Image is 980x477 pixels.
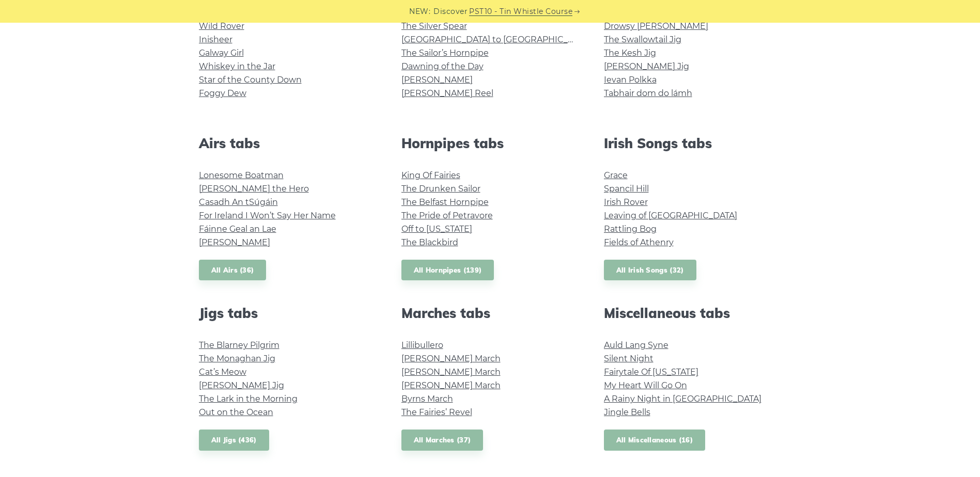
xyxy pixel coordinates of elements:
a: My Heart Will Go On [604,380,687,390]
a: All Airs (36) [199,260,267,281]
a: Grace [604,170,628,180]
a: The Sailor’s Hornpipe [401,48,489,58]
a: All Miscellaneous (16) [604,430,706,451]
a: Drowsy [PERSON_NAME] [604,21,708,31]
h2: Jigs tabs [199,305,377,321]
span: NEW: [409,6,430,18]
a: The Monaghan Jig [199,354,275,363]
span: Discover [433,6,468,18]
a: Tabhair dom do lámh [604,88,692,98]
h2: Airs tabs [199,135,377,151]
a: Galway Girl [199,48,244,58]
a: [PERSON_NAME] the Hero [199,184,309,194]
a: The Blackbird [401,237,458,247]
a: [PERSON_NAME] [199,237,270,247]
a: Casadh An tSúgáin [199,197,278,207]
a: The Swallowtail Jig [604,35,681,44]
a: Rattling Bog [604,224,657,234]
a: Whiskey in the Jar [199,61,275,71]
a: [PERSON_NAME] Reel [401,88,493,98]
a: Silent Night [604,354,654,363]
a: Foggy Dew [199,88,246,98]
a: All Jigs (436) [199,430,269,451]
a: Byrns March [401,394,453,404]
a: Off to [US_STATE] [401,224,472,234]
a: [PERSON_NAME] [401,75,473,85]
a: Irish Rover [604,197,648,207]
a: Wild Rover [199,21,244,31]
a: Auld Lang Syne [604,340,668,350]
a: [PERSON_NAME] Jig [199,380,284,390]
a: Leaving of [GEOGRAPHIC_DATA] [604,211,737,220]
a: Fáinne Geal an Lae [199,224,276,234]
a: [PERSON_NAME] March [401,380,501,390]
a: Dawning of the Day [401,61,484,71]
a: For Ireland I Won’t Say Her Name [199,211,336,220]
a: The Drunken Sailor [401,184,480,194]
a: Fields of Athenry [604,237,674,247]
a: The Fairies’ Revel [401,407,472,417]
a: The Lark in the Morning [199,394,298,404]
a: All Hornpipes (139) [401,260,494,281]
a: Out on the Ocean [199,407,273,417]
a: Ievan Polkka [604,75,657,85]
a: Lonesome Boatman [199,170,284,180]
a: A Rainy Night in [GEOGRAPHIC_DATA] [604,394,761,404]
a: The Kesh Jig [604,48,656,58]
a: The Belfast Hornpipe [401,197,489,207]
h2: Marches tabs [401,305,579,321]
h2: Hornpipes tabs [401,135,579,151]
a: The Silver Spear [401,21,467,31]
a: PST10 - Tin Whistle Course [469,6,572,18]
a: [GEOGRAPHIC_DATA] to [GEOGRAPHIC_DATA] [401,35,592,44]
a: The Blarney Pilgrim [199,340,279,350]
h2: Miscellaneous tabs [604,305,782,321]
a: [PERSON_NAME] March [401,367,501,377]
h2: Irish Songs tabs [604,135,782,151]
a: King Of Fairies [401,170,460,180]
a: Jingle Bells [604,407,650,417]
a: All Marches (37) [401,430,484,451]
a: Lillibullero [401,340,443,350]
a: All Irish Songs (32) [604,260,696,281]
a: Inisheer [199,35,232,44]
a: Cat’s Meow [199,367,246,377]
a: [PERSON_NAME] March [401,354,501,363]
a: The Pride of Petravore [401,211,493,220]
a: Spancil Hill [604,184,649,194]
a: Fairytale Of [US_STATE] [604,367,698,377]
a: [PERSON_NAME] Jig [604,61,689,71]
a: Star of the County Down [199,75,302,85]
